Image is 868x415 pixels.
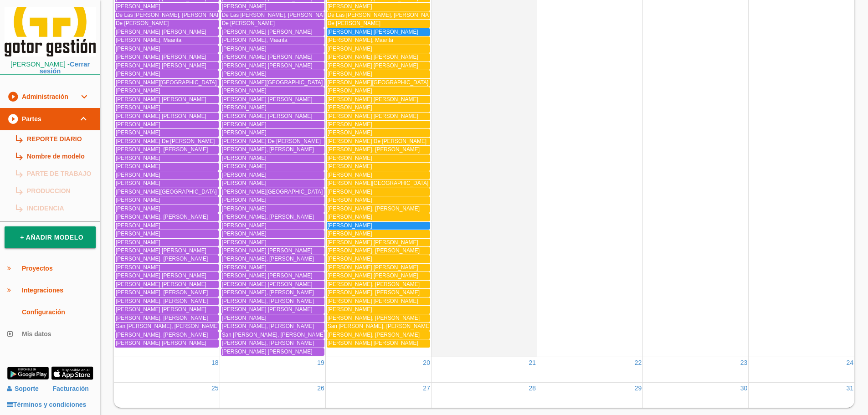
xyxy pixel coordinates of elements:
a: San [PERSON_NAME], [PERSON_NAME] [221,331,324,339]
a: [PERSON_NAME], [PERSON_NAME] [115,314,219,322]
span: San [PERSON_NAME], [PERSON_NAME] [328,323,431,329]
i: subdirectory_arrow_right [14,182,23,200]
span: [PERSON_NAME] [116,239,160,246]
a: [PERSON_NAME] [221,205,324,213]
span: [PERSON_NAME] [PERSON_NAME] [222,62,313,69]
a: [PERSON_NAME] [327,129,430,137]
a: [PERSON_NAME] [PERSON_NAME] [327,239,430,246]
span: [PERSON_NAME] [116,87,160,94]
a: [PERSON_NAME] [PERSON_NAME] [221,96,324,103]
a: [PERSON_NAME] [221,230,324,238]
span: [PERSON_NAME][GEOGRAPHIC_DATA] [222,189,323,195]
span: [PERSON_NAME] [328,129,372,136]
a: [PERSON_NAME] [221,104,324,112]
span: [PERSON_NAME] [116,155,160,161]
span: [PERSON_NAME] [PERSON_NAME] [222,272,313,279]
a: [PERSON_NAME][GEOGRAPHIC_DATA] [327,179,430,187]
a: [PERSON_NAME] [221,3,324,10]
a: [PERSON_NAME][GEOGRAPHIC_DATA] [221,188,324,196]
span: [PERSON_NAME] [328,104,372,111]
a: 19 [316,357,325,368]
a: [PERSON_NAME] [115,87,219,95]
a: [PERSON_NAME], Maanta [221,36,324,44]
span: [PERSON_NAME] [PERSON_NAME] [116,281,206,287]
a: [PERSON_NAME], [PERSON_NAME] [115,213,219,221]
a: [PERSON_NAME], [PERSON_NAME] [221,323,324,330]
a: [PERSON_NAME] [PERSON_NAME] [115,281,219,288]
a: 22 [634,357,643,368]
span: [PERSON_NAME], [PERSON_NAME] [116,214,208,220]
span: [PERSON_NAME] [PERSON_NAME] [116,306,206,313]
span: [PERSON_NAME], [PERSON_NAME] [222,146,314,153]
span: [PERSON_NAME] [PERSON_NAME] [328,239,418,246]
span: [PERSON_NAME], [PERSON_NAME] [328,332,420,338]
span: [PERSON_NAME], [PERSON_NAME] [328,289,420,296]
span: [PERSON_NAME] [PERSON_NAME] [328,272,418,279]
a: [PERSON_NAME] [PERSON_NAME] [327,297,430,305]
i: subdirectory_arrow_right [14,148,23,165]
span: [PERSON_NAME] [222,222,267,229]
a: [PERSON_NAME], [PERSON_NAME] [327,247,430,255]
span: [PERSON_NAME] [222,231,267,237]
a: 31 [845,383,854,394]
a: [PERSON_NAME] [327,104,430,112]
img: itcons-logo [5,7,96,56]
a: [PERSON_NAME], [PERSON_NAME] [115,289,219,297]
a: [PERSON_NAME] [115,264,219,272]
span: San [PERSON_NAME], [PERSON_NAME] [222,332,325,338]
span: [PERSON_NAME], [PERSON_NAME] [328,315,420,321]
a: [PERSON_NAME] [PERSON_NAME] [221,272,324,280]
span: [PERSON_NAME], [PERSON_NAME] [328,281,420,287]
span: [PERSON_NAME] [PERSON_NAME] [116,113,206,119]
a: [PERSON_NAME] De [PERSON_NAME] [327,138,430,145]
a: [PERSON_NAME] [221,264,324,272]
span: [PERSON_NAME] [PERSON_NAME] [328,264,418,271]
span: [PERSON_NAME], [PERSON_NAME] [222,340,314,346]
span: [PERSON_NAME][GEOGRAPHIC_DATA] [328,79,429,86]
span: [PERSON_NAME] [328,231,372,237]
span: [PERSON_NAME] [PERSON_NAME] [328,113,418,119]
a: [PERSON_NAME] [221,179,324,187]
a: Términos y condiciones [7,401,86,408]
a: [PERSON_NAME] [115,104,219,112]
a: De [PERSON_NAME] [115,20,219,27]
span: [PERSON_NAME] [116,104,160,111]
span: [PERSON_NAME] [222,129,267,136]
a: [PERSON_NAME] [115,163,219,170]
a: [PERSON_NAME] [115,196,219,204]
span: [PERSON_NAME] [116,172,160,178]
a: + Añadir modelo [5,226,96,248]
a: [PERSON_NAME] [221,196,324,204]
span: San [PERSON_NAME], [PERSON_NAME] [116,323,219,329]
span: [PERSON_NAME] [328,214,372,220]
span: [PERSON_NAME] De [PERSON_NAME] [116,138,215,144]
a: De [PERSON_NAME] [327,20,430,27]
a: 29 [634,383,643,394]
a: [PERSON_NAME] [PERSON_NAME] [327,53,430,61]
a: [PERSON_NAME], [PERSON_NAME] [327,146,430,154]
i: subdirectory_arrow_right [14,165,23,182]
a: [PERSON_NAME] [221,314,324,322]
span: [PERSON_NAME] [116,71,160,77]
span: De [PERSON_NAME] [116,20,169,26]
a: [PERSON_NAME], [PERSON_NAME] [115,297,219,305]
a: [PERSON_NAME], [PERSON_NAME] [327,289,430,297]
a: [PERSON_NAME] [221,45,324,53]
span: [PERSON_NAME] [116,3,160,10]
i: expand_more [78,86,89,108]
span: De Las [PERSON_NAME], [PERSON_NAME] [328,12,438,18]
a: [PERSON_NAME], Maanta [115,36,219,44]
span: [PERSON_NAME], Maanta [116,37,181,43]
span: [PERSON_NAME] [222,172,267,178]
span: [PERSON_NAME] [116,205,160,212]
img: google-play.png [7,366,49,380]
a: [PERSON_NAME] [PERSON_NAME] [327,113,430,120]
span: [PERSON_NAME] [222,163,267,169]
span: [PERSON_NAME] [222,155,267,161]
a: [PERSON_NAME] [PERSON_NAME] [327,28,430,36]
a: [PERSON_NAME] [PERSON_NAME] [115,28,219,36]
a: [PERSON_NAME][GEOGRAPHIC_DATA] [115,79,219,87]
i: play_circle_filled [7,108,18,130]
span: [PERSON_NAME] [328,155,372,161]
a: [PERSON_NAME] [327,121,430,128]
